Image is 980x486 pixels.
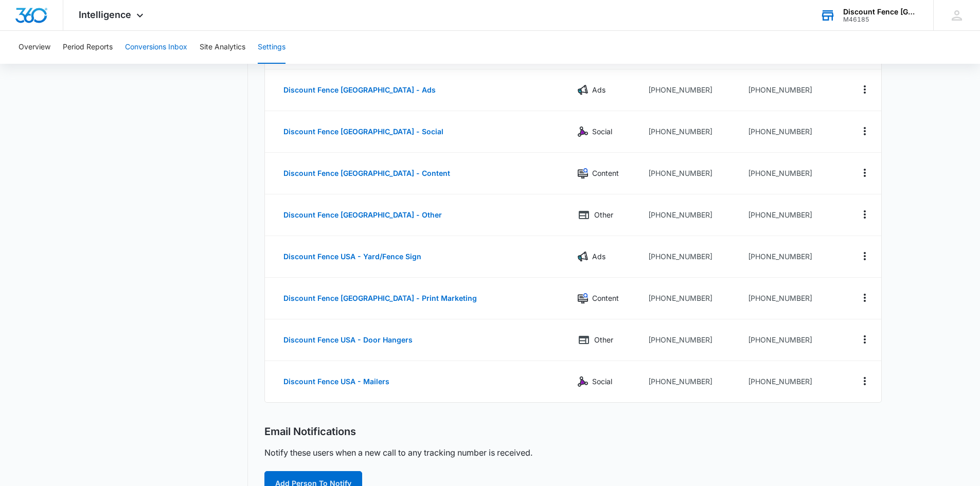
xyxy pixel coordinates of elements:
img: Ads [578,85,588,95]
button: Actions [857,248,873,264]
button: Discount Fence [GEOGRAPHIC_DATA] - Other [273,203,452,227]
td: [PHONE_NUMBER] [740,236,841,278]
td: [PHONE_NUMBER] [640,236,739,278]
button: Discount Fence USA - Yard/Fence Sign [273,244,432,269]
button: Overview [19,31,50,64]
img: Ads [578,251,588,262]
td: [PHONE_NUMBER] [640,319,739,361]
td: [PHONE_NUMBER] [740,278,841,319]
p: Ads [592,251,605,262]
td: [PHONE_NUMBER] [640,69,739,111]
span: Intelligence [79,9,131,20]
p: Content [592,168,619,179]
button: Actions [857,123,873,139]
button: Actions [857,331,873,348]
p: Notify these users when a new call to any tracking number is received. [264,446,532,459]
button: Actions [857,373,873,389]
p: Ads [592,84,605,96]
button: Period Reports [63,31,113,64]
button: Discount Fence [GEOGRAPHIC_DATA] - Print Marketing [273,286,487,311]
td: [PHONE_NUMBER] [640,278,739,319]
td: [PHONE_NUMBER] [640,153,739,194]
td: [PHONE_NUMBER] [640,194,739,236]
p: Social [592,126,612,137]
button: Settings [258,31,286,64]
button: Actions [857,81,873,98]
td: [PHONE_NUMBER] [640,361,739,402]
td: [PHONE_NUMBER] [740,319,841,361]
p: Social [592,376,612,387]
div: account id [843,16,918,23]
button: Actions [857,206,873,223]
img: Social [578,376,588,387]
button: Discount Fence USA - Door Hangers [273,328,423,352]
button: Discount Fence [GEOGRAPHIC_DATA] - Content [273,161,460,186]
td: [PHONE_NUMBER] [740,194,841,236]
p: Other [594,209,613,221]
td: [PHONE_NUMBER] [740,153,841,194]
td: [PHONE_NUMBER] [740,361,841,402]
button: Discount Fence [GEOGRAPHIC_DATA] - Social [273,119,454,144]
td: [PHONE_NUMBER] [640,111,739,153]
p: Other [594,334,613,346]
td: [PHONE_NUMBER] [740,111,841,153]
button: Conversions Inbox [125,31,187,64]
button: Site Analytics [200,31,245,64]
td: [PHONE_NUMBER] [740,69,841,111]
button: Discount Fence [GEOGRAPHIC_DATA] - Ads [273,78,446,102]
button: Actions [857,290,873,306]
img: Content [578,168,588,178]
img: Content [578,293,588,303]
button: Discount Fence USA - Mailers [273,369,400,394]
p: Content [592,293,619,304]
img: Social [578,127,588,137]
h2: Email Notifications [264,425,356,438]
div: account name [843,8,918,16]
button: Actions [857,165,873,181]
